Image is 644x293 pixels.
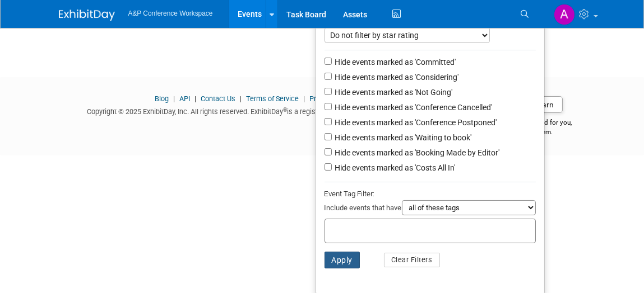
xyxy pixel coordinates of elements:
[325,200,536,219] div: Include events that have
[59,10,115,21] img: ExhibitDay
[333,117,497,128] label: Hide events marked as 'Conference Postponed'
[333,102,493,113] label: Hide events marked as 'Conference Cancelled'
[155,94,169,103] a: Blog
[325,187,536,200] div: Event Tag Filter:
[128,10,213,17] span: A&P Conference Workspace
[333,87,453,98] label: Hide events marked as 'Not Going'
[283,107,287,113] sup: ®
[384,253,440,267] button: Clear Filters
[333,72,459,83] label: Hide events marked as 'Considering'
[179,94,190,103] a: API
[309,94,353,103] a: Privacy Policy
[246,94,299,103] a: Terms of Service
[59,104,450,117] div: Copyright © 2025 ExhibitDay, Inc. All rights reserved. ExhibitDay is a registered trademark of Ex...
[201,94,235,103] a: Contact Us
[325,252,360,268] button: Apply
[333,132,472,143] label: Hide events marked as 'Waiting to book'
[300,94,308,103] span: |
[237,94,244,103] span: |
[554,4,575,25] img: Amy Martin
[192,94,199,103] span: |
[333,147,500,158] label: Hide events marked as 'Booking Made by Editor'
[170,94,178,103] span: |
[333,162,456,173] label: Hide events marked as 'Costs All In'
[333,56,456,68] label: Hide events marked as 'Committed'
